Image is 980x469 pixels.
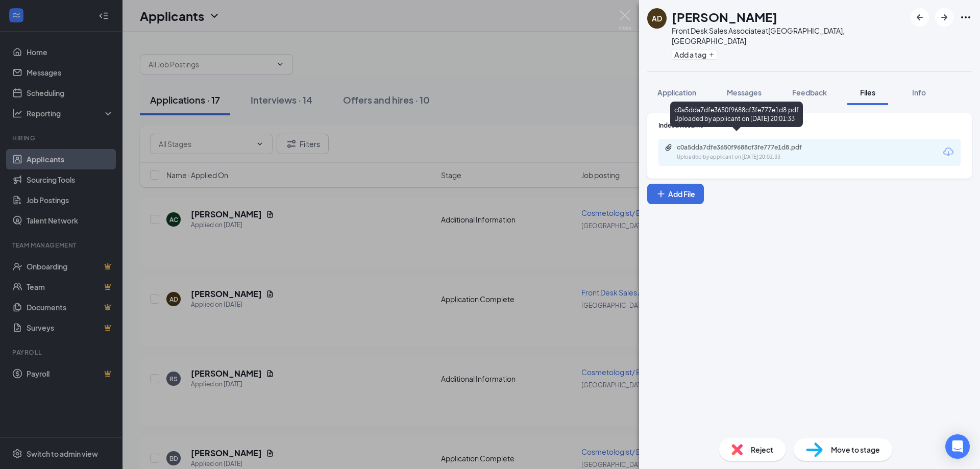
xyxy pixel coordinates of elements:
div: c0a5dda7dfe3650f9688cf3fe777e1d8.pdf [677,143,820,152]
div: Front Desk Sales Associate at [GEOGRAPHIC_DATA], [GEOGRAPHIC_DATA] [672,26,905,46]
button: PlusAdd a tag [672,49,717,60]
div: Indeed Resume [658,121,961,130]
svg: Ellipses [960,11,972,23]
div: c0a5dda7dfe3650f9688cf3fe777e1d8.pdf Uploaded by applicant on [DATE] 20:01:33 [670,102,803,127]
span: Messages [727,88,762,97]
div: Uploaded by applicant on [DATE] 20:01:33 [677,153,830,161]
svg: Download [942,146,954,158]
span: Move to stage [831,444,880,455]
svg: ArrowRight [938,11,950,23]
div: Open Intercom Messenger [945,434,970,459]
span: Files [860,88,875,97]
span: Application [657,88,696,97]
h1: [PERSON_NAME] [672,8,777,26]
svg: Plus [656,189,666,199]
span: Info [912,88,926,97]
svg: Plus [708,52,715,58]
button: Add FilePlus [647,184,704,204]
svg: ArrowLeftNew [914,11,926,23]
button: ArrowRight [935,8,953,27]
a: Paperclipc0a5dda7dfe3650f9688cf3fe777e1d8.pdfUploaded by applicant on [DATE] 20:01:33 [665,143,830,161]
span: Reject [751,444,773,455]
svg: Paperclip [665,143,673,152]
div: AD [652,13,662,23]
span: Feedback [792,88,827,97]
button: ArrowLeftNew [911,8,929,27]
